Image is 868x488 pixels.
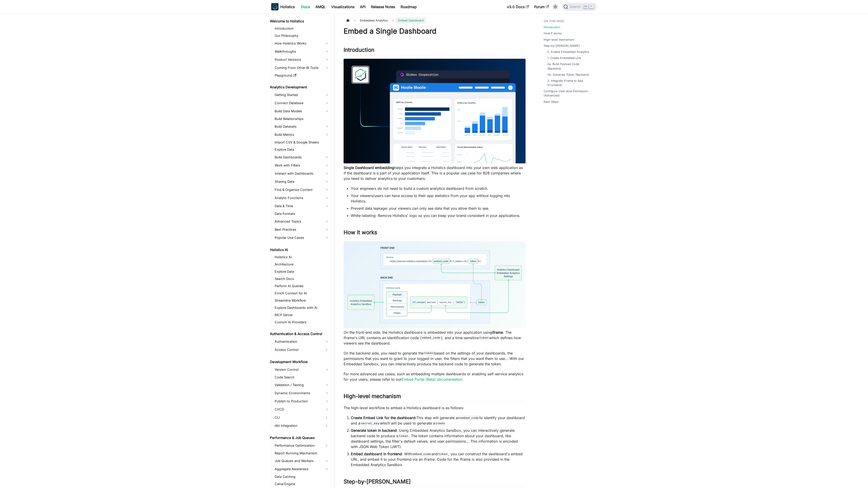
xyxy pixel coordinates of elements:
a: Product Versions [273,56,330,63]
nav: Breadcrumbs [344,17,526,24]
a: API [357,3,368,10]
a: Explore Data [273,268,330,275]
p: For more advanced use cases, such as embedding multiple dashboards or enabling self-service analy... [344,371,526,382]
h2: High-level mechanism [344,393,526,401]
a: Enrich Context for AI [273,290,330,296]
a: Code Search [273,374,330,380]
a: Job Queues and Workers [273,457,330,465]
a: Data Formats [273,211,330,217]
a: Next Steps [544,100,559,104]
a: Custom AI Providers [273,319,330,325]
a: v3.0 Docs [504,3,531,10]
a: Interact with Dashboards [273,170,330,177]
a: Connect Database [273,99,330,107]
a: Advanced Topics [273,218,330,225]
a: Canal Engine [273,481,330,487]
span: Embed Dashboard [396,17,426,24]
a: CI/CD [273,406,330,413]
a: High-level mechanism [544,38,574,42]
span: Embedded Analytics [358,17,390,24]
h2: How it works [344,229,526,238]
a: Welcome to Holistics [269,18,330,24]
a: Explore Data [273,146,330,153]
a: Access Control [273,346,322,353]
a: Sharing Data [273,178,330,185]
a: Forum [531,3,552,10]
a: HolisticsHolistics [271,3,295,10]
a: Getting Started [273,91,330,99]
a: Dynamic Environments [273,389,330,397]
a: Authentication [273,338,330,345]
a: Work with Filters [273,162,330,169]
a: Our Philosophy [273,33,330,39]
h2: Step-by-[PERSON_NAME] [344,478,526,487]
a: Walkthroughs [273,48,330,55]
a: Report Running Mechanism [273,450,330,456]
a: Holistics AI [273,254,330,260]
a: Date & Time [273,202,330,210]
a: Build Metrics [273,131,330,138]
a: Configure User-level Permission (Advanced) [544,89,594,98]
a: Docs [298,3,313,10]
strong: Embed dashboard in frontend [351,452,402,456]
code: embed_code [421,335,441,340]
strong: iframe [492,330,503,335]
button: Search (Ctrl+K) [562,3,597,11]
a: Development Workflow [269,359,330,365]
strong: Create Embed Link for the dashboard: [351,415,416,420]
a: 3. Integrate iFrame to App (Frontend) [547,79,592,87]
p: The high-level workflow to embed a Holistics dashboard is as follows: [344,405,526,411]
p: On the backend side, you need to generate the based on the settings of your dashboards, the permi... [344,350,526,367]
li: : With and , you can construct the dashboard's embed URL, and embed it to your frontend via an if... [351,451,526,467]
code: embed_code [460,416,479,420]
h1: Embed a Single Dashboard [344,27,526,36]
h2: Introduction [344,47,526,55]
img: Embedded Dashboard [344,59,526,164]
button: Expand sidebar category 'dbt Integration' [322,422,330,429]
a: Perform AI Queries [273,283,330,289]
a: Playground [273,72,330,79]
a: Performance & Job Queues [269,435,330,441]
a: Search Docs [273,276,330,282]
kbd: K [589,5,594,9]
li: : Using Embedded Analytics Sandbox, you can interactively generate backend code to produce a . Th... [351,428,526,449]
a: Release Notes [368,3,398,10]
a: Architecture [273,261,330,267]
a: Explore Dashboards with AI [273,305,330,311]
a: Introduction [273,25,330,32]
a: Version Control [273,366,330,373]
code: token [479,335,489,340]
a: Step-by-[PERSON_NAME] [544,44,580,48]
button: Switch between dark and light mode (currently light mode) [552,3,559,10]
code: embed_code [412,452,432,456]
a: Build Datasets [273,123,330,130]
a: Build Data Models [273,108,330,115]
a: How it works [544,31,562,35]
code: token [424,351,434,355]
a: Best Practices [273,226,330,233]
li: Your viewers/users can have access to their app statistics from your app without logging into Hol... [351,193,526,204]
a: 1. Create Embedded Link [547,56,581,60]
button: Expand sidebar category 'Performance Optimization' [322,442,330,449]
a: Home page [344,17,352,24]
a: 0. Enable Embedded Analytics [547,50,589,54]
code: secret_key [360,421,380,426]
a: Performance Optimization [273,442,322,449]
code: token [398,434,409,438]
a: Popular Use Cases [273,234,330,241]
p: On the front-end side, the Holistics dashboard is embedded into your application using . The ifra... [344,330,526,346]
a: dbt Integration [273,422,322,429]
a: Aggregate Awareness [273,465,330,473]
a: Coming From Other BI Tools [273,64,330,71]
a: Holistics AI [269,247,330,253]
a: Find & Organize Content [273,186,330,193]
a: Build Relationships [273,116,330,122]
code: token [438,452,448,456]
a: Roadmap [398,3,420,10]
a: Introduction [544,25,560,29]
strong: Single Dashboard embedding [344,165,394,170]
a: Visualizations [328,3,357,10]
a: Publish to Production [273,398,330,405]
b: Holistics [280,4,295,9]
button: Expand sidebar category 'CLI' [322,414,330,421]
